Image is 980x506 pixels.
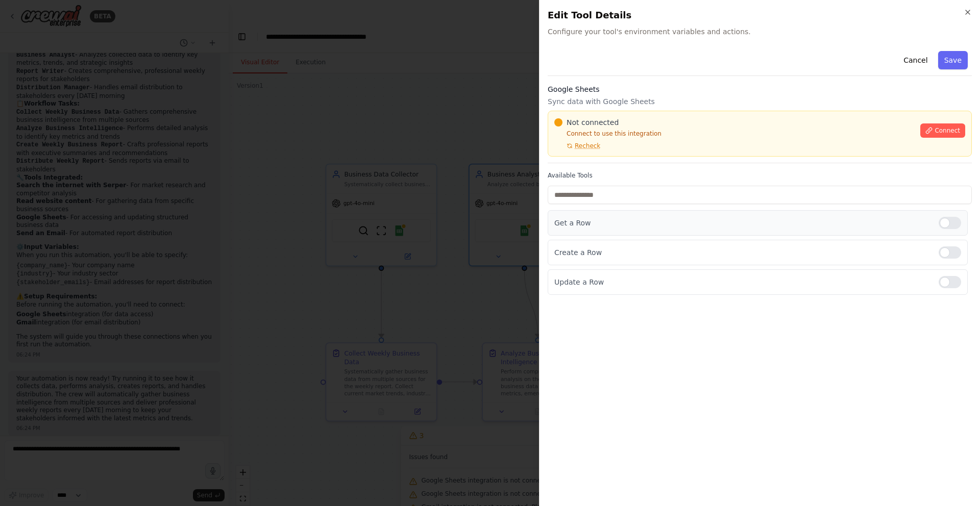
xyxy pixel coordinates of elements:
p: Connect to use this integration [554,130,914,138]
button: Recheck [554,142,600,150]
p: Get a Row [554,218,930,228]
button: Cancel [897,51,934,69]
span: Recheck [575,142,600,150]
span: Not connected [567,117,619,128]
span: Connect [935,127,960,135]
p: Create a Row [554,247,930,258]
button: Save [938,51,968,69]
h2: Edit Tool Details [548,8,972,22]
p: Update a Row [554,277,930,287]
p: Sync data with Google Sheets [548,96,972,107]
label: Available Tools [548,171,972,180]
h3: Google Sheets [548,84,972,94]
button: Connect [920,123,965,138]
span: Configure your tool's environment variables and actions. [548,27,972,37]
